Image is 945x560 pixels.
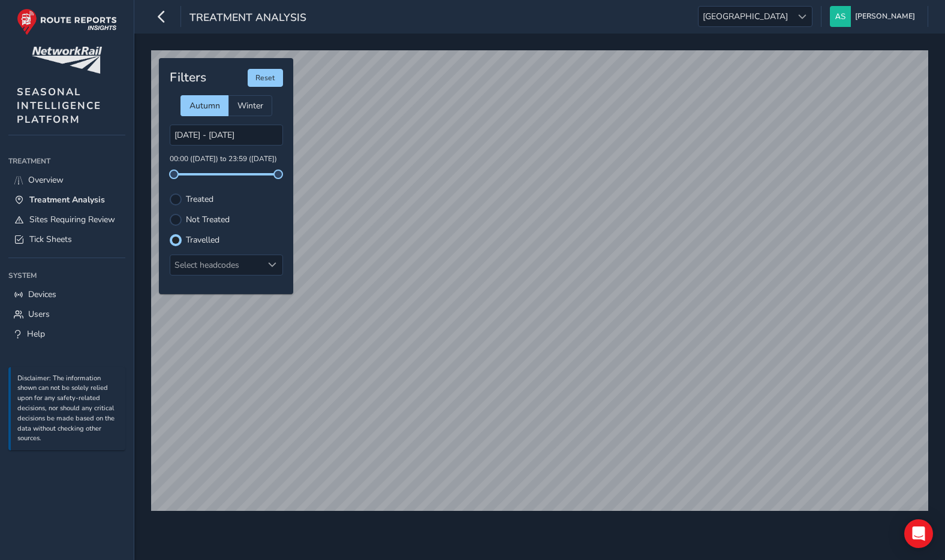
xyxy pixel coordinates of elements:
a: Overview [8,170,125,190]
button: [PERSON_NAME] [830,6,919,27]
div: Winter [228,95,272,116]
span: Overview [28,174,64,186]
div: System [8,267,125,284]
h4: Filters [170,70,206,85]
span: Tick Sheets [29,234,72,245]
span: Winter [237,100,263,111]
img: diamond-layout [830,6,851,27]
span: Treatment Analysis [29,194,105,205]
span: [PERSON_NAME] [855,6,915,27]
div: Treatment [8,152,125,170]
img: rr logo [17,8,117,35]
img: customer logo [32,47,102,74]
span: SEASONAL INTELLIGENCE PLATFORM [17,85,101,126]
a: Users [8,304,125,324]
span: Users [28,308,50,320]
a: Devices [8,284,125,304]
div: Autumn [180,95,228,116]
button: Reset [248,69,283,87]
label: Not Treated [186,216,230,224]
span: Devices [28,289,56,300]
span: Help [27,328,45,340]
span: Sites Requiring Review [29,214,115,225]
span: Treatment Analysis [189,10,306,27]
span: Autumn [189,100,220,111]
div: Open Intercom Messenger [904,519,933,548]
a: Help [8,324,125,344]
a: Treatment Analysis [8,190,125,210]
label: Travelled [186,236,219,244]
a: Sites Requiring Review [8,210,125,229]
p: 00:00 ([DATE]) to 23:59 ([DATE]) [170,154,283,165]
span: [GEOGRAPHIC_DATA] [699,7,792,26]
canvas: Map [151,50,928,511]
label: Treated [186,195,213,204]
a: Tick Sheets [8,229,125,249]
div: Select headcodes [170,255,263,275]
p: Disclaimer: The information shown can not be solely relied upon for any safety-related decisions,... [17,374,119,444]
